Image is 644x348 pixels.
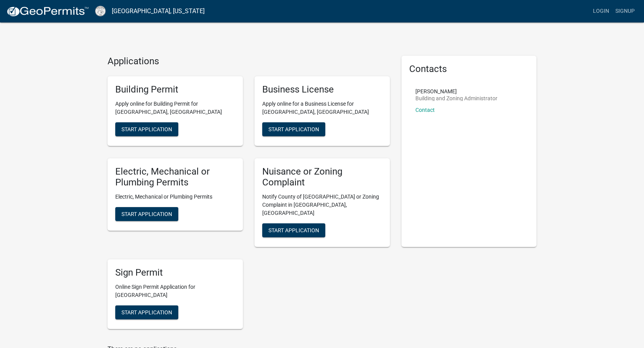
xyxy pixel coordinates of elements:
[590,4,612,19] a: Login
[409,63,529,75] h5: Contacts
[262,100,382,116] p: Apply online for a Business License for [GEOGRAPHIC_DATA], [GEOGRAPHIC_DATA]
[115,122,178,136] button: Start Application
[268,227,319,233] span: Start Application
[115,207,178,221] button: Start Application
[108,56,390,67] h4: Applications
[415,96,497,101] p: Building and Zoning Administrator
[268,126,319,132] span: Start Application
[115,84,235,95] h5: Building Permit
[262,193,382,217] p: Notify County of [GEOGRAPHIC_DATA] or Zoning Complaint in [GEOGRAPHIC_DATA], [GEOGRAPHIC_DATA]
[121,211,172,217] span: Start Application
[115,100,235,116] p: Apply online for Building Permit for [GEOGRAPHIC_DATA], [GEOGRAPHIC_DATA]
[262,166,382,189] h5: Nuisance or Zoning Complaint
[262,84,382,95] h5: Business License
[415,107,435,113] a: Contact
[121,309,172,315] span: Start Application
[115,283,235,299] p: Online Sign Permit Application for [GEOGRAPHIC_DATA]
[108,56,390,335] wm-workflow-list-section: Applications
[115,267,235,278] h5: Sign Permit
[262,223,325,237] button: Start Application
[121,126,172,132] span: Start Application
[95,6,106,16] img: Cook County, Georgia
[415,89,497,94] p: [PERSON_NAME]
[115,305,178,319] button: Start Application
[612,4,638,19] a: Signup
[115,193,235,201] p: Electric, Mechanical or Plumbing Permits
[115,166,235,189] h5: Electric, Mechanical or Plumbing Permits
[262,122,325,136] button: Start Application
[112,5,205,18] a: [GEOGRAPHIC_DATA], [US_STATE]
